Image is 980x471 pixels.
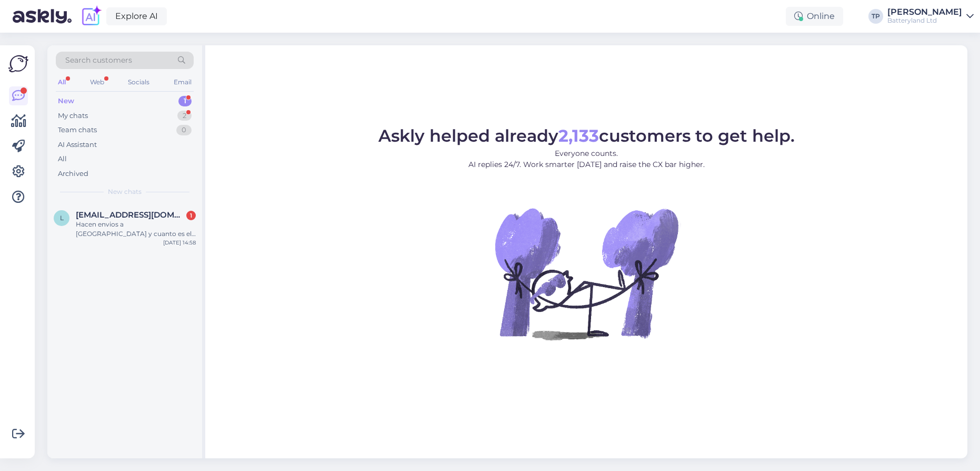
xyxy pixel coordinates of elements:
[58,96,74,106] div: New
[178,96,192,106] div: 1
[58,111,88,121] div: My chats
[58,169,88,179] div: Archived
[163,239,196,247] div: [DATE] 14:58
[58,154,67,164] div: All
[186,211,196,220] div: 1
[76,210,185,220] span: lu2ddb@gmail.com
[172,75,194,89] div: Email
[65,55,132,66] span: Search customers
[378,148,795,170] p: Everyone counts. AI replies 24/7. Work smarter [DATE] and raise the CX bar higher.
[80,5,102,27] img: explore-ai
[76,220,196,239] div: Hacen envios a [GEOGRAPHIC_DATA] y cuanto es el importe
[177,111,192,121] div: 2
[8,54,28,74] img: Askly Logo
[378,125,795,146] span: Askly helped already customers to get help.
[58,140,97,150] div: AI Assistant
[126,75,152,89] div: Socials
[176,125,192,135] div: 0
[60,214,64,222] span: l
[58,125,97,135] div: Team chats
[887,8,974,25] a: [PERSON_NAME]Batteryland Ltd
[56,75,68,89] div: All
[887,8,962,16] div: [PERSON_NAME]
[868,9,883,24] div: TP
[786,7,843,26] div: Online
[88,75,106,89] div: Web
[492,179,681,368] img: No Chat active
[887,16,962,25] div: Batteryland Ltd
[558,125,599,146] b: 2,133
[106,7,167,25] a: Explore AI
[108,187,142,197] span: New chats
